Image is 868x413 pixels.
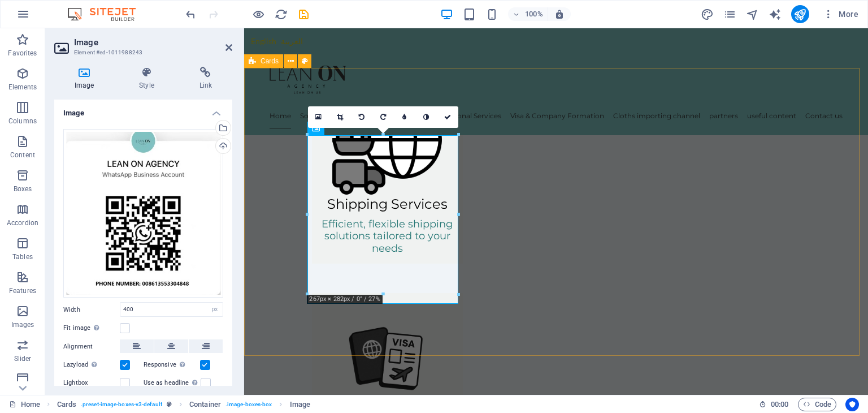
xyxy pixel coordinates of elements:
span: . preset-image-boxes-v3-default [81,398,162,411]
h2: Image [74,37,232,48]
p: Slider [14,354,32,363]
span: Click to select. Double-click to edit [290,398,310,411]
p: Boxes [14,184,32,193]
span: . image-boxes-box [225,398,272,411]
span: Code [803,398,831,411]
label: Responsive [144,358,200,372]
span: Click to select. Double-click to edit [57,398,76,411]
button: text_generator [769,7,782,21]
nav: breadcrumb [57,398,310,411]
h4: Link [179,67,232,91]
label: Use as headline [144,376,201,390]
a: Greyscale [415,106,437,128]
span: 00 00 [771,398,788,411]
label: Alignment [63,340,120,354]
button: More [818,5,863,23]
p: Accordion [7,218,38,227]
button: Click here to leave preview mode and continue editing [251,7,265,21]
i: AI Writer [769,8,782,21]
button: design [701,7,714,21]
button: undo [184,7,197,21]
i: On resize automatically adjust zoom level to fit chosen device. [554,9,565,19]
img: Editor Logo [65,7,150,21]
a: Rotate left 90° [351,106,372,128]
a: Click to cancel selection. Double-click to open Pages [9,398,40,411]
h6: 100% [525,7,543,21]
label: Lightbox [63,376,120,390]
i: Reload page [275,8,288,21]
button: save [297,7,310,21]
h4: Image [54,67,119,91]
p: Elements [8,83,37,92]
h4: Style [119,67,179,91]
button: publish [791,5,809,23]
span: : [779,400,780,408]
i: Publish [793,8,806,21]
p: Images [11,320,34,329]
a: Crop mode [329,106,351,128]
label: Lazyload [63,358,120,372]
h4: Image [54,100,232,120]
span: Cards [261,58,279,64]
i: Undo: Change image width (Ctrl+Z) [184,8,197,21]
i: Design (Ctrl+Alt+Y) [701,8,714,21]
i: Navigator [746,8,759,21]
span: More [823,8,858,20]
label: Width [63,307,120,313]
h3: Element #ed-1011988243 [74,48,210,58]
a: Confirm ( Ctrl ⏎ ) [437,106,458,128]
label: Fit image [63,321,120,335]
p: Columns [8,117,37,126]
a: Blur [394,106,415,128]
i: This element is a customizable preset [167,401,172,407]
p: Content [10,150,35,160]
p: Features [9,286,36,295]
button: navigator [746,7,759,21]
p: Tables [12,252,33,261]
a: Select files from the file manager, stock photos, or upload file(s) [308,106,329,128]
span: Click to select. Double-click to edit [189,398,221,411]
h6: Session time [759,398,789,411]
button: reload [274,7,288,21]
button: pages [723,7,737,21]
i: Save (Ctrl+S) [297,8,310,21]
a: Rotate right 90° [372,106,394,128]
button: Usercentrics [845,398,859,411]
i: Pages (Ctrl+Alt+S) [723,8,736,21]
button: 100% [508,7,548,21]
div: 5d9afcdd79d7d53a522a91367079d77c-bnoSa4zxau73YRJCLG106A.jpg [63,129,223,298]
button: Code [798,398,836,411]
p: Favorites [8,49,37,58]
